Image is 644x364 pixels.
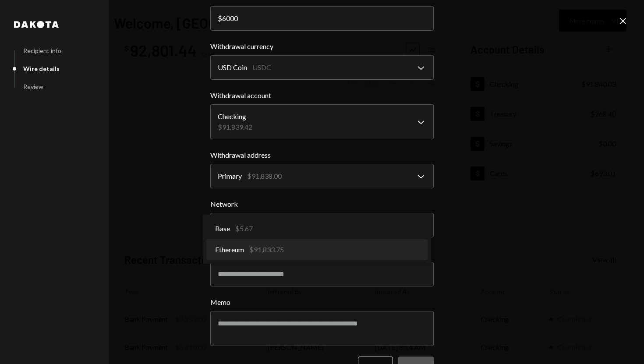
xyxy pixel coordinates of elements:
button: Network [210,213,434,237]
div: Review [23,83,43,90]
label: Withdrawal currency [210,41,434,52]
span: Base [215,223,230,234]
span: Ethereum [215,244,244,255]
label: Network [210,199,434,209]
button: Withdrawal currency [210,55,434,80]
div: $91,838.00 [247,171,282,181]
label: Withdrawal account [210,90,434,101]
div: $91,833.75 [249,244,284,255]
div: $ [218,14,222,22]
button: Withdrawal address [210,164,434,188]
input: 0.00 [210,6,434,31]
button: Withdrawal account [210,104,434,139]
div: $5.67 [235,223,253,234]
label: Withdrawal address [210,150,434,160]
label: Memo [210,297,434,307]
div: Wire details [23,65,60,72]
div: Recipient info [23,47,61,54]
div: USDC [252,62,271,73]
